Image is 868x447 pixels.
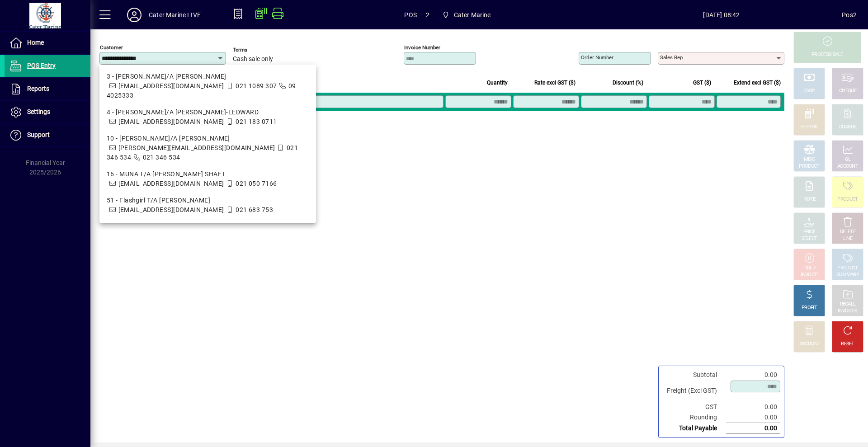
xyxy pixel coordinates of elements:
div: PRODUCT [837,196,858,203]
td: Rounding [662,412,726,423]
span: 2 [426,8,429,22]
span: [EMAIL_ADDRESS][DOMAIN_NAME] [118,82,224,89]
div: Pos2 [842,8,857,22]
mat-option: 4 - Amadis T/A LILY KOZMIAN-LEDWARD [99,104,316,130]
div: HOLD [803,265,815,272]
div: CASH [803,88,815,94]
span: Home [27,39,44,46]
mat-label: Sales rep [660,54,683,61]
span: Reports [27,85,49,92]
span: Support [27,131,50,138]
span: Cater Marine [454,8,491,22]
div: LINE [843,235,852,242]
span: Rate excl GST ($) [534,78,576,88]
span: POS Entry [27,62,56,69]
a: Support [5,124,90,146]
div: MISC [804,156,815,163]
td: GST [662,402,726,412]
mat-option: 55 - PETER LENNOX T/A ex WILD SWEET [99,218,316,245]
span: Cater Marine [439,7,495,23]
span: Discount (%) [613,78,643,88]
div: 55 - [PERSON_NAME] T/A ex WILD SWEET [107,222,309,231]
span: Quantity [487,78,508,88]
span: [EMAIL_ADDRESS][DOMAIN_NAME] [118,118,224,125]
div: DELETE [840,229,855,235]
a: Home [5,32,90,54]
td: Total Payable [662,423,726,434]
mat-option: 16 - MUNA T/A MALCOM SHAFT [99,166,316,192]
div: PRODUCT [799,163,819,170]
div: ACCOUNT [837,163,858,170]
span: 021 346 534 [143,154,180,161]
div: RESET [841,341,854,348]
mat-label: Invoice number [404,44,440,51]
div: 4 - [PERSON_NAME]/A [PERSON_NAME]-LEDWARD [107,108,309,117]
div: SUMMARY [836,272,859,278]
div: RECALL [840,301,856,308]
div: 3 - [PERSON_NAME]/A [PERSON_NAME] [107,72,309,81]
span: 021 683 753 [236,206,273,213]
div: INVOICE [801,272,817,278]
div: Cater Marine LIVE [149,8,201,22]
td: Freight (Excl GST) [662,380,726,402]
div: 51 - Flashgirl T/A [PERSON_NAME] [107,196,309,205]
span: Extend excl GST ($) [734,78,781,88]
span: 021 183 0711 [236,118,277,125]
div: CHEQUE [839,88,856,94]
button: Profile [120,7,149,23]
span: Cash sale only [233,56,273,63]
div: NOTE [803,196,815,203]
div: PRICE [803,229,816,235]
td: 0.00 [726,412,780,423]
span: GST ($) [693,78,711,88]
a: Reports [5,78,90,100]
span: Terms [233,47,287,53]
td: Subtotal [662,370,726,380]
td: 0.00 [726,423,780,434]
div: EFTPOS [801,124,818,131]
div: DISCOUNT [798,341,820,348]
mat-option: 51 - Flashgirl T/A Warwick Tompkins [99,192,316,218]
span: 021 050 7166 [236,180,277,187]
div: INVOICES [838,308,857,315]
span: POS [404,8,417,22]
div: GL [845,156,851,163]
mat-option: 10 - ILANDA T/A Mike Pratt [99,130,316,166]
div: 16 - MUNA T/A [PERSON_NAME] SHAFT [107,169,309,179]
mat-label: Order number [581,54,613,61]
div: PROFIT [802,305,817,311]
div: 10 - [PERSON_NAME]/A [PERSON_NAME] [107,134,309,143]
span: Settings [27,108,50,115]
div: CHARGE [839,124,857,131]
td: 0.00 [726,370,780,380]
span: [PERSON_NAME][EMAIL_ADDRESS][DOMAIN_NAME] [118,144,275,151]
span: [EMAIL_ADDRESS][DOMAIN_NAME] [118,206,224,213]
span: [EMAIL_ADDRESS][DOMAIN_NAME] [118,180,224,187]
span: 021 1089 307 [236,82,277,89]
div: PRODUCT [837,265,858,272]
a: Settings [5,101,90,123]
span: [DATE] 08:42 [601,8,842,22]
td: 0.00 [726,402,780,412]
div: SELECT [802,235,817,242]
div: PROCESS SALE [811,52,843,58]
mat-option: 3 - SARRIE T/A ANTJE MULLER [99,68,316,104]
mat-label: Customer [100,44,123,51]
